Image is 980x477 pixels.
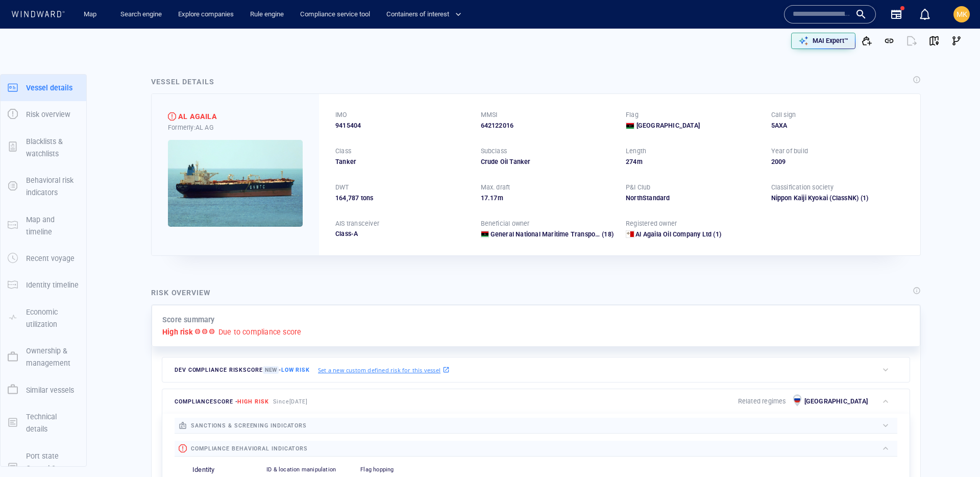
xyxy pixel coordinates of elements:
p: Flag [626,110,639,120]
button: Vessel details [1,75,86,101]
p: Risk overview [26,108,70,121]
p: Economic utilization [26,306,79,331]
span: 9415404 [335,121,361,130]
button: Add to vessel list [855,30,878,52]
a: Al Agaila Oil Company Ltd (1) [635,230,721,239]
p: Ownership & management [26,345,79,370]
a: Risk overview [1,109,86,119]
button: MAI Expert™ [791,33,855,49]
button: Map [76,6,108,23]
button: Map and timeline [1,206,86,246]
a: Map [80,6,104,23]
span: m [498,194,503,202]
span: 17 [481,194,488,202]
a: Similar vessels [1,385,86,394]
p: Set a new custom defined risk for this vessel [318,366,440,374]
button: Get link [878,30,900,52]
p: Vessel details [26,82,72,94]
span: Flag hopping [360,466,394,473]
p: Due to compliance score [218,326,302,338]
a: Behavioral risk indicators [1,181,86,191]
a: Search engine [116,6,166,23]
a: Set a new custom defined risk for this vessel [318,364,450,375]
p: P&I Club [626,183,651,192]
button: View on map [923,30,945,52]
div: NorthStandard [626,194,759,203]
button: Blacklists & watchlists [1,128,86,168]
div: Tanker [335,157,469,166]
p: Identity [192,465,215,475]
button: Technical details [1,403,86,443]
p: [GEOGRAPHIC_DATA] [804,397,868,406]
div: 164,787 tons [335,194,469,203]
a: General National Maritime Transport Company (18) [491,230,614,239]
span: Low risk [281,367,310,373]
div: 5AXA [771,121,904,130]
button: Risk overview [1,101,86,128]
button: Similar vessels [1,377,86,403]
span: (18) [600,230,614,239]
p: Recent voyage [26,252,75,265]
p: Classification society [771,183,834,192]
a: Recent voyage [1,253,86,263]
a: Map and timeline [1,220,86,230]
p: Blacklists & watchlists [26,135,79,160]
p: Max. draft [481,183,510,192]
span: (1) [859,194,904,203]
p: Subclass [481,147,507,156]
p: Call sign [771,110,796,120]
span: Dev Compliance risk score - [175,366,310,374]
p: Technical details [26,411,79,436]
span: . [488,194,490,202]
span: 17 [490,194,497,202]
span: AL AGAILA [178,110,217,123]
button: Behavioral risk indicators [1,167,86,206]
div: 2009 [771,157,904,166]
button: Recent voyage [1,245,86,272]
div: 642122016 [481,121,614,130]
span: (1) [712,230,721,239]
p: Score summary [162,314,215,326]
span: Al Agaila Oil Company Ltd [635,230,712,238]
a: Blacklists & watchlists [1,142,86,152]
a: Economic utilization [1,313,86,322]
span: MK [957,10,967,18]
span: High risk [237,398,268,405]
p: Beneficial owner [481,219,530,228]
p: Class [335,147,351,156]
button: Containers of interest [382,6,470,23]
span: m [637,158,643,165]
a: Compliance service tool [296,6,374,23]
div: Nippon Kaiji Kyokai (ClassNK) [771,194,859,203]
p: Length [626,147,646,156]
div: Nippon Kaiji Kyokai (ClassNK) [771,194,904,203]
div: Vessel details [151,76,214,88]
div: Formerly: AL AG [168,123,303,132]
span: 274 [626,158,637,165]
div: Notification center [919,8,931,20]
span: Containers of interest [386,9,461,20]
div: High risk [168,112,176,121]
img: 5905c5eb39be534c5300a815_0 [168,140,303,227]
span: Class-A [335,230,358,237]
span: General National Maritime Transport Company [491,230,630,238]
a: Explore companies [174,6,238,23]
p: Year of build [771,147,808,156]
span: sanctions & screening indicators [191,422,307,429]
p: AIS transceiver [335,219,379,228]
a: Ownership & management [1,352,86,362]
p: Related regimes [738,397,786,406]
p: MMSI [481,110,498,120]
iframe: Chat [937,431,972,469]
p: DWT [335,183,349,192]
p: Map and timeline [26,213,79,238]
p: Behavioral risk indicators [26,174,79,199]
p: Similar vessels [26,384,74,396]
a: Vessel details [1,82,86,92]
span: compliance behavioral indicators [191,445,308,452]
a: Port state Control & Casualties [1,463,86,472]
div: Crude Oil Tanker [481,157,614,166]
